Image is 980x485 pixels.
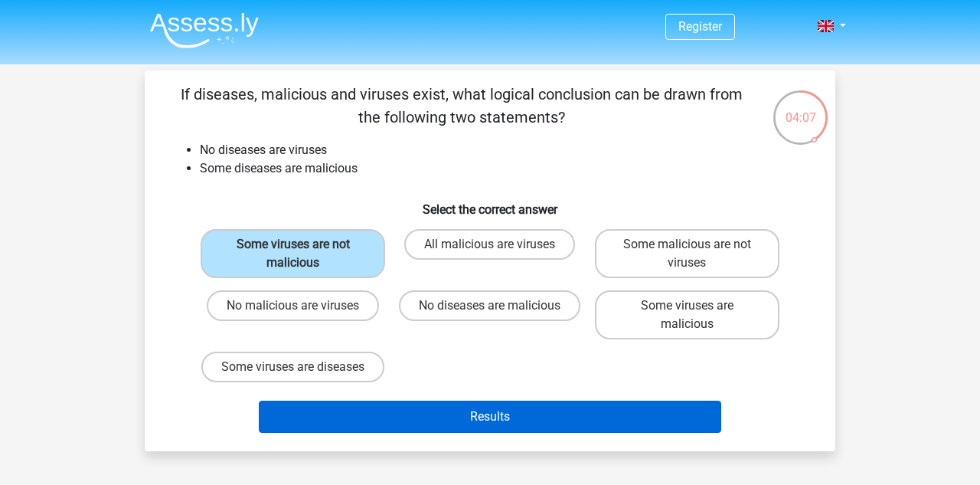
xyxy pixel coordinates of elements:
[201,352,384,382] label: Some viruses are diseases
[200,141,811,159] li: No diseases are viruses
[169,190,811,217] h6: Select the correct answer
[595,290,779,339] label: Some viruses are malicious
[399,290,580,321] label: No diseases are malicious
[259,401,722,433] button: Results
[150,12,259,48] img: Assessly
[595,229,779,278] label: Some malicious are not viruses
[200,159,811,178] li: Some diseases are malicious
[201,229,385,278] label: Some viruses are not malicious
[772,89,829,127] div: 04:07
[169,83,753,129] p: If diseases, malicious and viruses exist, what logical conclusion can be drawn from the following...
[207,290,379,321] label: No malicious are viruses
[404,229,575,260] label: All malicious are viruses
[678,19,722,34] a: Register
